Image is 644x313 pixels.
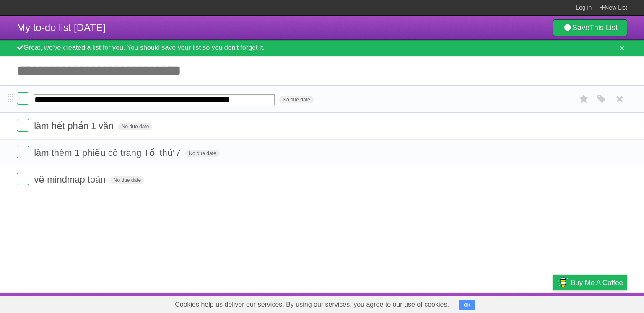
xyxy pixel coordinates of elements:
span: My to-do list [DATE] [17,22,106,33]
a: About [441,295,459,311]
a: Suggest a feature [574,295,627,311]
label: Done [17,146,29,158]
span: vẽ mindmap toán [34,174,108,185]
label: Done [17,173,29,185]
a: Privacy [542,295,564,311]
a: SaveThis List [553,19,627,36]
label: Star task [576,92,592,106]
span: Buy me a coffee [571,275,623,290]
span: làm hết phần 1 văn [34,121,116,131]
a: Terms [514,295,532,311]
a: Buy me a coffee [553,275,627,290]
a: Developers [469,295,503,311]
span: Cookies help us deliver our services. By using our services, you agree to our use of cookies. [166,296,457,313]
b: This List [589,23,618,32]
label: Done [17,119,29,132]
span: làm thêm 1 phiếu cô trang Tối thứ 7 [34,147,183,158]
label: Done [17,92,29,105]
img: Buy me a coffee [557,275,569,290]
span: No due date [279,96,313,103]
span: No due date [110,176,144,184]
span: No due date [185,150,219,157]
span: No due date [118,123,152,130]
button: OK [459,300,475,310]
